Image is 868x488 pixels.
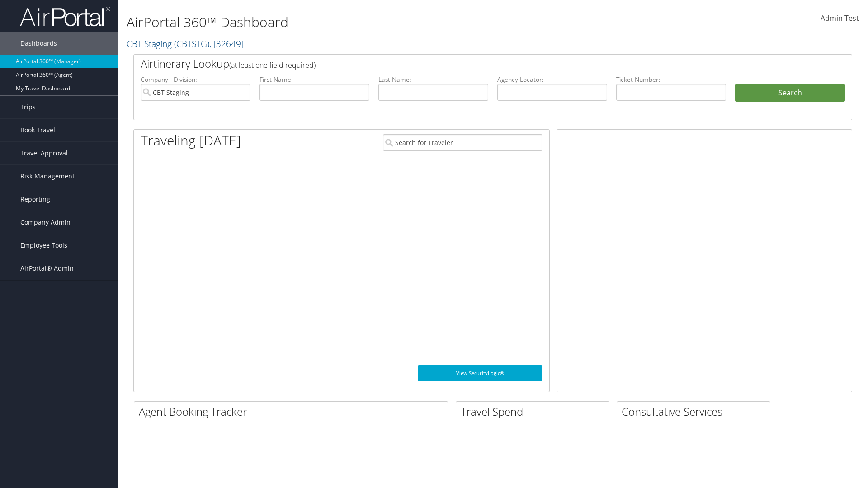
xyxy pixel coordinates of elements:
span: Book Travel [20,119,55,141]
span: Employee Tools [20,234,67,257]
span: AirPortal® Admin [20,257,74,280]
h2: Airtinerary Lookup [141,56,785,71]
img: airportal-logo.png [20,6,110,27]
h2: Agent Booking Tracker [139,404,448,419]
h1: AirPortal 360™ Dashboard [127,13,615,32]
a: View SecurityLogic® [418,365,542,381]
span: ( CBTSTG ) [174,38,209,50]
input: Search for Traveler [383,134,542,151]
button: Search [735,84,845,102]
span: , [ 32649 ] [209,38,244,50]
span: Reporting [20,188,50,211]
label: Agency Locator: [497,75,607,84]
a: CBT Staging [127,38,244,50]
h2: Consultative Services [622,404,770,419]
a: Admin Test [821,5,859,33]
label: First Name: [259,75,369,84]
label: Company - Division: [141,75,250,84]
span: Travel Approval [20,142,68,164]
span: (at least one field required) [229,60,316,70]
span: Trips [20,96,36,118]
label: Ticket Number: [616,75,726,84]
span: Company Admin [20,211,71,234]
h1: Traveling [DATE] [141,131,241,150]
label: Last Name: [378,75,488,84]
span: Risk Management [20,165,75,188]
h2: Travel Spend [461,404,609,419]
span: Dashboards [20,32,57,55]
span: Admin Test [821,13,859,23]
